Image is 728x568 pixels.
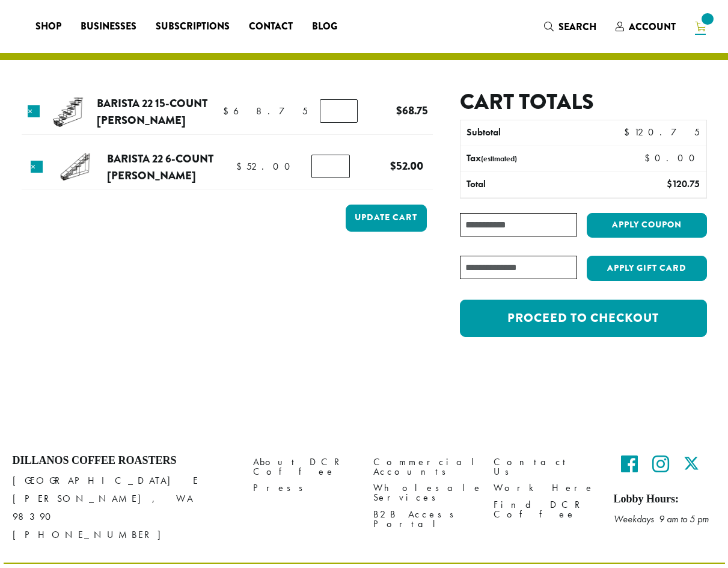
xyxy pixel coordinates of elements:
[373,506,476,532] a: B2B Access Portal
[13,472,235,544] p: [GEOGRAPHIC_DATA] E [PERSON_NAME], WA 98390 [PHONE_NUMBER]
[55,147,94,187] img: Barista 22 6-Count Syrup Rack
[223,105,308,117] bdi: 68.75
[534,17,606,37] a: Search
[481,153,517,164] small: (estimated)
[312,19,337,34] span: Blog
[614,493,716,506] h5: Lobby Hours:
[460,120,608,146] th: Subtotal
[644,152,700,164] bdi: 0.00
[667,177,700,190] bdi: 120.75
[81,19,136,34] span: Businesses
[253,480,355,496] a: Press
[606,17,685,37] a: Account
[494,454,596,480] a: Contact Us
[156,19,230,34] span: Subscriptions
[390,158,396,174] span: $
[624,126,700,138] bdi: 120.75
[31,161,43,173] a: Remove this item
[26,17,71,36] a: Shop
[253,454,355,480] a: About DCR Coffee
[644,152,655,164] span: $
[71,17,146,36] a: Businesses
[146,17,239,36] a: Subscriptions
[460,172,608,197] th: Total
[236,160,296,173] bdi: 52.00
[494,480,596,496] a: Work Here
[667,177,672,190] span: $
[107,150,213,184] a: Barista 22 6-Count [PERSON_NAME]
[249,19,293,34] span: Contact
[346,205,427,232] button: Update cart
[460,89,706,115] h2: Cart totals
[587,213,707,238] button: Apply coupon
[236,160,246,173] span: $
[373,480,476,506] a: Wholesale Services
[373,454,476,480] a: Commercial Accounts
[28,105,40,117] a: Remove this item
[460,146,634,171] th: Tax
[311,155,350,177] input: Product quantity
[587,256,707,281] button: Apply Gift Card
[97,95,207,128] a: Barista 22 15-Count [PERSON_NAME]
[390,158,423,174] bdi: 52.00
[320,99,358,122] input: Product quantity
[494,496,596,522] a: Find DCR Coffee
[629,20,676,34] span: Account
[624,126,634,138] span: $
[396,102,428,119] bdi: 68.75
[396,102,402,119] span: $
[614,513,709,525] em: Weekdays 9 am to 5 pm
[558,20,596,34] span: Search
[302,17,347,36] a: Blog
[239,17,302,36] a: Contact
[223,105,233,117] span: $
[35,19,61,34] span: Shop
[49,92,88,131] img: Barista 22 15-Count Syrup Rack
[13,454,235,468] h4: Dillanos Coffee Roasters
[460,300,706,337] a: Proceed to checkout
